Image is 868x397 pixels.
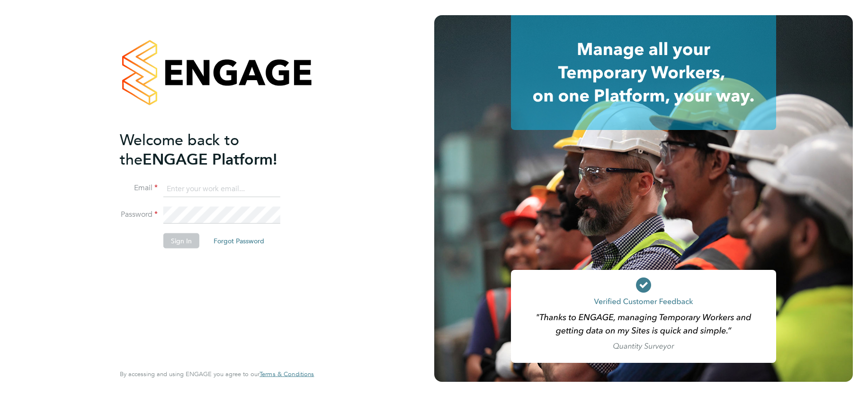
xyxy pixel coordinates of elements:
label: Password [120,210,158,220]
h2: ENGAGE Platform! [120,130,304,169]
input: Enter your work email... [163,180,280,197]
button: Forgot Password [206,233,272,249]
span: By accessing and using ENGAGE you agree to our [120,370,314,378]
label: Email [120,183,158,193]
span: Welcome back to the [120,130,239,168]
span: Terms & Conditions [260,370,314,378]
button: Sign In [163,233,199,249]
a: Terms & Conditions [260,370,314,378]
